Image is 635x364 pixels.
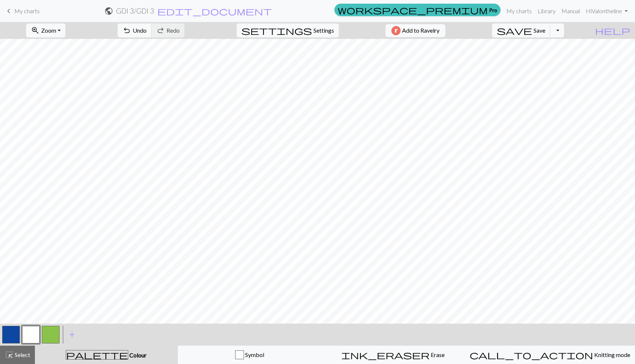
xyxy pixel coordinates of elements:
[133,27,147,34] span: Undo
[4,5,40,17] a: My charts
[321,346,465,364] button: Erase
[178,346,322,364] button: Symbol
[104,6,113,16] span: public
[503,4,535,18] a: My charts
[465,346,635,364] button: Knitting mode
[244,351,264,358] span: Symbol
[241,26,312,35] i: Settings
[31,25,40,36] span: zoom_in
[41,27,56,34] span: Zoom
[128,352,147,358] span: Colour
[26,23,65,37] button: Zoom
[391,26,401,35] img: Ravelry
[122,25,131,36] span: undo
[5,350,14,360] span: highlight_alt
[157,6,272,16] span: edit_document
[559,4,583,18] a: Manual
[534,27,545,34] span: Save
[237,23,339,37] button: SettingsSettings
[385,24,445,37] button: Add to Ravelry
[593,351,630,358] span: Knitting mode
[402,26,440,35] span: Add to Ravelry
[313,26,334,35] span: Settings
[492,23,550,37] button: Save
[583,4,631,18] a: HiValontheline
[430,351,445,358] span: Erase
[118,23,152,37] button: Undo
[341,350,430,360] span: ink_eraser
[470,350,593,360] span: call_to_action
[604,335,628,357] iframe: chat widget
[35,346,178,364] button: Colour
[497,25,532,36] span: save
[595,25,630,36] span: help
[14,7,40,14] span: My charts
[338,5,488,15] span: workspace_premium
[241,25,312,36] span: settings
[116,7,154,15] h2: GDI 3 / GDI 3
[4,6,13,16] span: keyboard_arrow_left
[66,350,128,360] span: palette
[68,330,76,340] span: add
[334,4,501,16] a: Pro
[535,4,559,18] a: Library
[14,351,30,358] span: Select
